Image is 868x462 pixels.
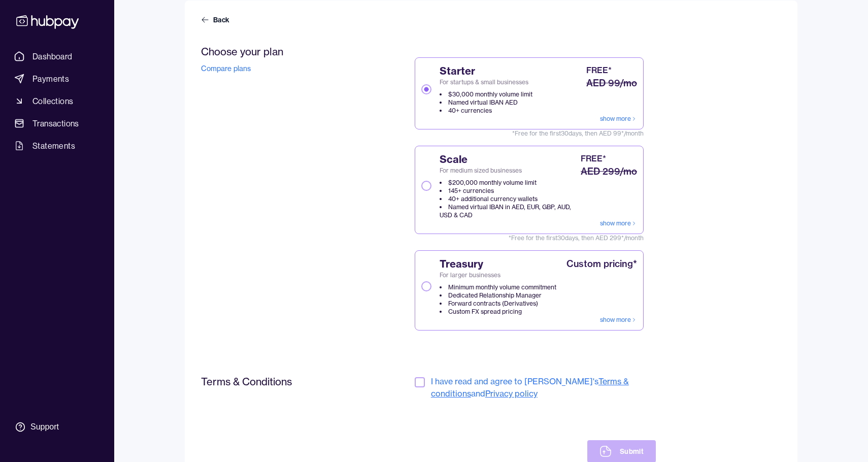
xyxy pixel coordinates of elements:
[440,195,579,203] li: 40+ additional currency wallets
[440,90,532,98] li: $30,000 monthly volume limit
[201,64,251,73] a: Compare plans
[10,114,104,133] a: Transactions
[415,234,644,242] span: *Free for the first 30 days, then AED 299*/month
[10,70,104,88] a: Payments
[586,64,612,76] div: FREE*
[10,137,104,155] a: Statements
[32,140,75,152] span: Statements
[600,316,637,324] a: show more
[32,73,69,85] span: Payments
[10,47,104,65] a: Dashboard
[30,421,59,433] div: Support
[421,181,431,191] button: ScaleFor medium sized businesses$200,000 monthly volume limit145+ currencies40+ additional curren...
[581,164,637,179] div: AED 299/mo
[440,300,556,308] li: Forward contracts (Derivatives)
[440,167,579,175] span: For medium sized businesses
[440,187,579,195] li: 145+ currencies
[440,291,556,300] li: Dedicated Relationship Manager
[440,203,579,219] li: Named virtual IBAN in AED, EUR, GBP, AUD, USD & CAD
[440,257,556,271] span: Treasury
[440,179,579,187] li: $200,000 monthly volume limit
[581,152,606,164] div: FREE*
[431,375,656,400] span: I have read and agree to [PERSON_NAME]'s and
[440,308,556,316] li: Custom FX spread pricing
[440,78,532,86] span: For startups & small businesses
[440,271,556,279] span: For larger businesses
[440,107,532,115] li: 40+ currencies
[32,95,73,107] span: Collections
[421,84,431,94] button: StarterFor startups & small businesses$30,000 monthly volume limitNamed virtual IBAN AED40+ curre...
[566,257,637,271] div: Custom pricing*
[600,115,637,123] a: show more
[440,152,579,167] span: Scale
[10,416,104,438] a: Support
[485,388,538,399] a: Privacy policy
[440,283,556,291] li: Minimum monthly volume commitment
[32,117,79,129] span: Transactions
[440,64,532,78] span: Starter
[201,15,231,25] a: Back
[10,92,104,110] a: Collections
[440,98,532,107] li: Named virtual IBAN AED
[586,76,637,90] div: AED 99/mo
[32,50,73,62] span: Dashboard
[201,45,354,58] h2: Choose your plan
[421,281,431,291] button: TreasuryFor larger businessesMinimum monthly volume commitmentDedicated Relationship ManagerForwa...
[201,375,354,388] h2: Terms & Conditions
[600,219,637,227] a: show more
[415,129,644,138] span: *Free for the first 30 days, then AED 99*/month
